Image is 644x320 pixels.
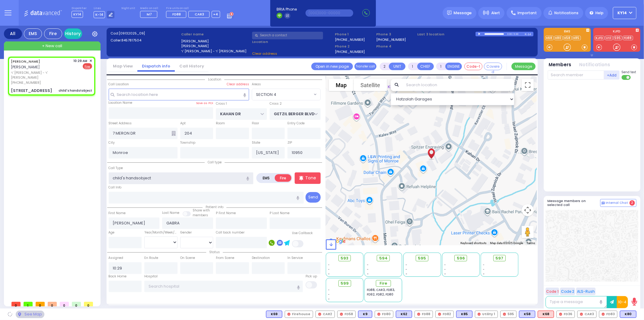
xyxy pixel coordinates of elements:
span: 595 [418,255,426,261]
img: red-radio-icon.svg [287,313,290,316]
div: FD82 [435,311,454,318]
label: Room [216,121,225,126]
span: 8457817504 [121,38,141,43]
div: / [512,31,514,38]
label: On Scene [180,256,195,260]
label: Street Address [109,121,132,126]
button: KY14 [613,7,636,19]
span: KY14 [618,10,627,16]
label: Call Type [109,166,123,171]
span: - [328,292,330,297]
img: red-radio-icon.svg [318,313,321,316]
label: Gender [180,230,192,235]
input: Search location [402,79,514,91]
div: FD88 [415,311,433,318]
div: CAR3 [577,311,597,318]
img: red-radio-icon.svg [438,313,441,316]
label: Pick up [306,274,317,279]
button: Show satellite imagery [354,79,387,91]
label: P First Name [216,211,236,216]
label: Entry Code [287,121,305,126]
input: (000)000-00000 [306,9,353,17]
span: - [328,297,330,301]
a: Call History [175,63,209,69]
span: - [328,272,330,276]
a: History [64,28,82,39]
span: 0 [60,302,69,306]
img: message.svg [447,11,452,15]
div: K62 [396,311,412,318]
h5: Message members on selected call [548,199,600,207]
button: ENGINE [445,63,462,70]
span: SECTION 4 [252,89,321,100]
label: Last 3 location [418,32,476,37]
label: Apt [180,121,186,126]
button: Notifications [579,61,610,68]
span: SECTION 4 [256,92,276,98]
label: [PERSON_NAME] [181,44,250,49]
span: - [328,288,330,292]
div: child's handstobject [59,88,92,93]
label: Caller: [111,38,179,43]
div: K85 [456,311,473,318]
div: BLS [456,311,473,318]
img: red-radio-icon.svg [602,313,605,316]
input: Search a contact [252,32,323,39]
input: Search location here [109,89,249,100]
span: - [444,267,446,272]
label: Fire [275,174,292,182]
span: Internal Chat [606,201,628,205]
div: Year/Month/Week/Day [144,230,178,235]
span: - [328,267,330,272]
span: - [483,267,485,272]
div: ALS [538,311,554,318]
label: In Service [287,256,303,260]
span: 593 [341,255,349,261]
span: [09132025_09] [119,31,145,36]
span: Phone 4 [376,44,415,49]
label: Cross 2 [270,101,282,106]
a: 595 [614,36,622,40]
span: - [367,272,369,276]
button: Send [306,192,321,203]
a: Map View [108,63,137,69]
u: Fire [85,64,90,69]
label: Cross 1 [216,101,227,106]
label: Floor [252,121,259,126]
div: BLS [266,311,282,318]
label: Fire units on call [166,7,220,10]
label: Save as POI [196,101,213,105]
label: Call Info [109,185,122,190]
span: - [444,263,446,267]
button: 10-4 [617,296,628,308]
img: Logo [24,9,64,17]
span: K-14 [94,11,105,18]
span: Clear address [252,51,277,56]
div: Firehouse [285,311,313,318]
span: - [367,263,369,267]
span: Alert [491,10,500,16]
a: K85 [572,36,581,40]
span: Location [205,77,224,82]
div: FD80 [375,311,393,318]
div: BLS [396,311,412,318]
p: Tone [305,175,316,181]
span: 599 [341,280,349,286]
label: City [109,140,115,145]
label: ר' [PERSON_NAME] - ר' [PERSON_NAME] [181,49,250,54]
a: KJFD [595,36,604,40]
a: Open this area in Google Maps (opens a new window) [327,237,347,245]
div: K68 [538,311,554,318]
label: ZIP [287,140,292,145]
label: Location [252,39,333,44]
label: EMS [544,30,591,34]
div: Fire [44,28,62,39]
label: Back Home [109,274,127,279]
div: BLS [620,311,636,318]
label: Last Name [162,211,179,215]
label: P Last Name [270,211,290,216]
button: ALS-Rush [576,288,596,295]
span: - [328,263,330,267]
div: DUVID GABRA [424,140,439,163]
span: ר' [PERSON_NAME] - ר' [PERSON_NAME] [11,70,72,80]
